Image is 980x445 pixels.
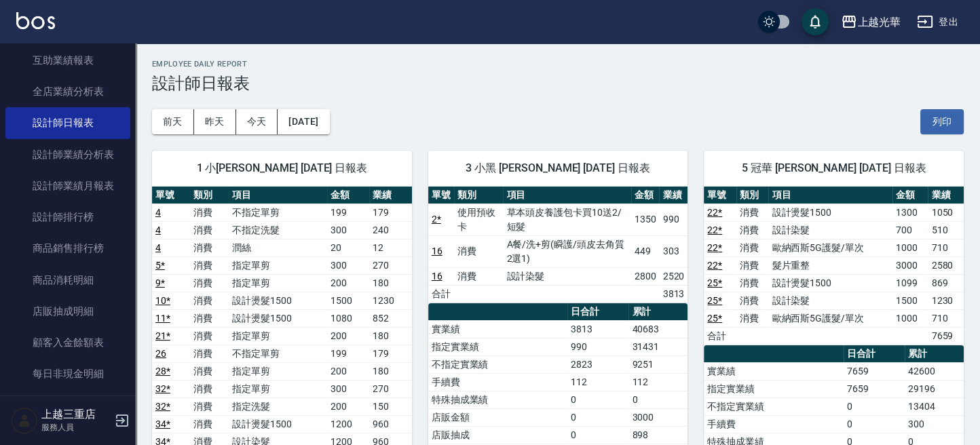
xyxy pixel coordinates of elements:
[928,274,964,292] td: 869
[229,204,327,221] td: 不指定單剪
[428,187,688,303] table: a dense table
[736,187,769,204] th: 類別
[155,242,161,253] a: 4
[892,256,928,274] td: 3000
[905,345,964,363] th: 累計
[369,221,411,239] td: 240
[152,74,964,93] h3: 設計師日報表
[190,309,228,327] td: 消費
[369,187,411,204] th: 業績
[844,415,905,433] td: 0
[704,362,843,380] td: 實業績
[16,12,55,29] img: Logo
[327,345,369,362] td: 199
[659,204,687,235] td: 990
[454,267,504,285] td: 消費
[229,380,327,398] td: 指定單剪
[892,221,928,239] td: 700
[857,14,901,31] div: 上越光華
[659,267,687,285] td: 2520
[704,187,736,204] th: 單號
[41,408,111,421] h5: 上越三重店
[190,274,228,292] td: 消費
[152,109,194,134] button: 前天
[327,398,369,415] td: 200
[190,292,228,309] td: 消費
[5,265,130,296] a: 商品消耗明細
[928,187,964,204] th: 業績
[704,327,736,345] td: 合計
[5,296,130,327] a: 店販抽成明細
[736,309,769,327] td: 消費
[327,362,369,380] td: 200
[155,225,161,235] a: 4
[567,373,629,391] td: 112
[844,362,905,380] td: 7659
[5,45,130,76] a: 互助業績報表
[369,309,411,327] td: 852
[802,8,829,35] button: save
[736,256,769,274] td: 消費
[928,221,964,239] td: 510
[628,391,687,408] td: 0
[155,207,161,218] a: 4
[628,303,687,321] th: 累計
[704,415,843,433] td: 手續費
[190,398,228,415] td: 消費
[844,398,905,415] td: 0
[190,221,228,239] td: 消費
[190,345,228,362] td: 消費
[229,239,327,256] td: 潤絲
[194,109,236,134] button: 昨天
[327,239,369,256] td: 20
[768,187,892,204] th: 項目
[454,204,504,235] td: 使用預收卡
[928,309,964,327] td: 710
[369,362,411,380] td: 180
[190,187,228,204] th: 類別
[567,391,629,408] td: 0
[736,239,769,256] td: 消費
[229,221,327,239] td: 不指定洗髮
[152,187,190,204] th: 單號
[428,338,567,355] td: 指定實業績
[892,292,928,309] td: 1500
[736,274,769,292] td: 消費
[736,204,769,221] td: 消費
[428,320,567,338] td: 實業績
[905,362,964,380] td: 42600
[768,309,892,327] td: 歐納西斯5G護髮/單次
[5,76,130,107] a: 全店業績分析表
[229,327,327,345] td: 指定單剪
[229,362,327,380] td: 指定單剪
[736,292,769,309] td: 消費
[567,338,629,355] td: 990
[369,256,411,274] td: 270
[892,274,928,292] td: 1099
[155,348,166,359] a: 26
[704,380,843,398] td: 指定實業績
[844,345,905,363] th: 日合計
[928,204,964,221] td: 1050
[428,373,567,391] td: 手續費
[327,204,369,221] td: 199
[768,204,892,221] td: 設計燙髮1500
[704,187,964,345] table: a dense table
[236,109,278,134] button: 今天
[628,373,687,391] td: 112
[768,221,892,239] td: 設計染髮
[454,187,504,204] th: 類別
[5,327,130,358] a: 顧客入金餘額表
[567,408,629,426] td: 0
[631,187,660,204] th: 金額
[229,309,327,327] td: 設計燙髮1500
[190,239,228,256] td: 消費
[428,187,454,204] th: 單號
[905,398,964,415] td: 13404
[327,274,369,292] td: 200
[928,292,964,309] td: 1230
[369,274,411,292] td: 180
[567,320,629,338] td: 3813
[190,362,228,380] td: 消費
[768,256,892,274] td: 髮片重整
